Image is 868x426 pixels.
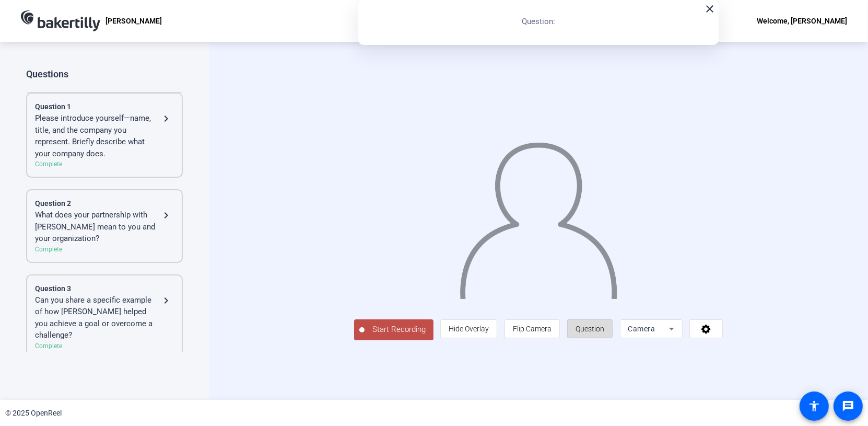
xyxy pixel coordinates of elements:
[449,325,489,333] span: Hide Overlay
[628,325,655,333] span: Camera
[513,325,552,333] span: Flip Camera
[26,68,183,80] div: Questions
[160,294,172,307] mat-icon: navigate_next
[160,112,172,125] mat-icon: navigate_next
[703,3,716,15] mat-icon: close
[440,319,497,338] button: Hide Overlay
[842,400,854,412] mat-icon: message
[576,325,604,333] span: Question
[160,209,172,222] mat-icon: navigate_next
[105,15,162,27] p: [PERSON_NAME]
[35,112,160,159] div: Please introduce yourself—name, title, and the company you represent. Briefly describe what your ...
[567,319,613,338] button: Question
[35,159,174,169] div: Complete
[808,400,820,412] mat-icon: accessibility
[505,319,560,338] button: Flip Camera
[35,101,174,112] div: Question 1
[35,294,160,341] div: Can you share a specific example of how [PERSON_NAME] helped you achieve a goal or overcome a cha...
[35,283,174,294] div: Question 3
[35,198,174,209] div: Question 2
[354,319,433,340] button: Start Recording
[5,408,62,419] div: © 2025 OpenReel
[757,15,847,27] div: Welcome, [PERSON_NAME]
[365,324,433,336] span: Start Recording
[522,16,555,28] p: Question:
[459,133,618,299] img: overlay
[35,245,174,254] div: Complete
[35,209,160,245] div: What does your partnership with [PERSON_NAME] mean to you and your organization?
[21,10,100,31] img: OpenReel logo
[35,341,174,351] div: Complete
